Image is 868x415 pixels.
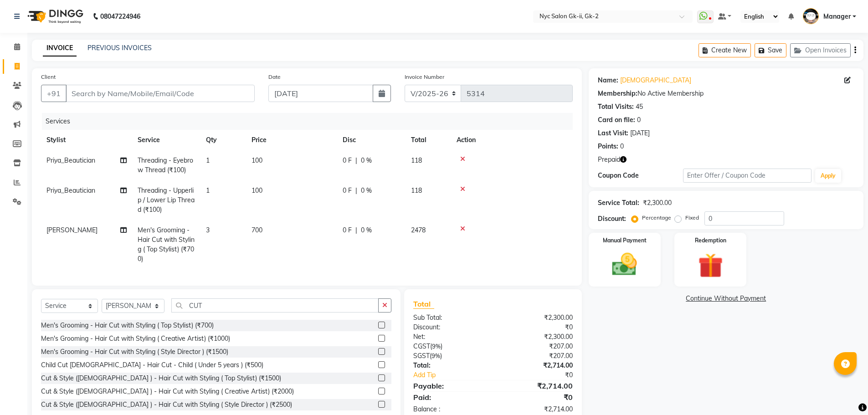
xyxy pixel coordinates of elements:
span: SGST [413,352,430,360]
div: Coupon Code [598,171,683,180]
label: Fixed [685,214,699,222]
div: Cut & Style ([DEMOGRAPHIC_DATA] ) - Hair Cut with Styling ( Top Stylist) (₹1500) [41,374,281,383]
label: Percentage [642,214,671,222]
label: Invoice Number [405,73,444,81]
span: Priya_Beautician [46,186,95,195]
span: 9% [431,352,440,359]
a: Continue Without Payment [591,294,862,303]
button: +91 [41,85,67,102]
div: Men's Grooming - Hair Cut with Styling ( Creative Artist) (₹1000) [41,334,230,343]
div: 0 [620,142,624,151]
span: 100 [252,186,262,195]
div: Membership: [598,89,637,98]
th: Service [132,130,200,150]
div: Services [42,113,580,130]
div: ₹2,300.00 [493,313,580,323]
div: ₹0 [508,370,580,380]
div: ₹2,714.00 [493,405,580,414]
div: 45 [636,102,643,112]
span: 0 % [361,156,372,165]
img: logo [23,4,86,29]
label: Client [41,73,56,81]
div: Total: [406,361,493,370]
div: Total Visits: [598,102,634,112]
span: Priya_Beautician [46,156,95,164]
img: _gift.svg [690,250,731,281]
span: Threading - Eyebrow Thread (₹100) [138,156,193,174]
span: Men's Grooming - Hair Cut with Styling ( Top Stylist) (₹700) [138,226,195,263]
button: Save [755,43,786,57]
div: Card on file: [598,115,635,125]
span: [PERSON_NAME] [46,226,98,234]
div: ₹2,300.00 [643,198,672,208]
div: No Active Membership [598,89,854,98]
span: 1 [206,156,210,164]
label: Date [268,73,281,81]
span: | [355,156,357,165]
button: Open Invoices [790,43,851,57]
div: ( ) [406,351,493,361]
label: Redemption [695,236,726,245]
th: Qty [200,130,246,150]
a: INVOICE [43,40,77,56]
div: ₹2,714.00 [493,361,580,370]
button: Create New [699,43,751,57]
div: Name: [598,76,618,85]
th: Action [451,130,573,150]
div: Men's Grooming - Hair Cut with Styling ( Style Director ) (₹1500) [41,347,228,357]
div: ( ) [406,342,493,351]
input: Enter Offer / Coupon Code [683,169,812,183]
div: Discount: [598,214,626,224]
span: 0 % [361,225,372,235]
div: Last Visit: [598,128,628,138]
div: 0 [637,115,641,125]
div: Points: [598,142,618,151]
span: 700 [252,226,262,234]
div: Men's Grooming - Hair Cut with Styling ( Top Stylist) (₹700) [41,321,214,330]
span: 0 F [343,225,352,235]
th: Disc [337,130,406,150]
div: ₹207.00 [493,342,580,351]
div: Sub Total: [406,313,493,323]
div: Balance : [406,405,493,414]
div: Service Total: [598,198,639,208]
span: Threading - Upperlip / Lower Lip Thread (₹100) [138,186,195,214]
input: Search or Scan [171,298,379,313]
span: 0 F [343,186,352,195]
span: 118 [411,186,422,195]
div: Cut & Style ([DEMOGRAPHIC_DATA] ) - Hair Cut with Styling ( Creative Artist) (₹2000) [41,387,294,396]
div: [DATE] [630,128,650,138]
th: Price [246,130,337,150]
span: 9% [432,343,441,350]
th: Stylist [41,130,132,150]
div: ₹0 [493,323,580,332]
div: ₹2,300.00 [493,332,580,342]
b: 08047224946 [100,4,140,29]
span: Manager [823,12,851,21]
div: ₹0 [493,392,580,403]
div: Paid: [406,392,493,403]
span: 100 [252,156,262,164]
span: 0 % [361,186,372,195]
label: Manual Payment [603,236,647,245]
div: Cut & Style ([DEMOGRAPHIC_DATA] ) - Hair Cut with Styling ( Style Director ) (₹2500) [41,400,292,410]
th: Total [406,130,451,150]
span: 1 [206,186,210,195]
span: 2478 [411,226,426,234]
span: 0 F [343,156,352,165]
span: CGST [413,342,430,350]
div: Discount: [406,323,493,332]
a: [DEMOGRAPHIC_DATA] [620,76,691,85]
div: Payable: [406,380,493,391]
a: Add Tip [406,370,507,380]
a: PREVIOUS INVOICES [87,44,152,52]
div: Child Cut [DEMOGRAPHIC_DATA] - Hair Cut - Child ( Under 5 years ) (₹500) [41,360,263,370]
div: ₹2,714.00 [493,380,580,391]
span: Prepaid [598,155,620,164]
span: 118 [411,156,422,164]
span: Total [413,299,434,309]
div: ₹207.00 [493,351,580,361]
div: Net: [406,332,493,342]
iframe: chat widget [830,379,859,406]
input: Search by Name/Mobile/Email/Code [66,85,255,102]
